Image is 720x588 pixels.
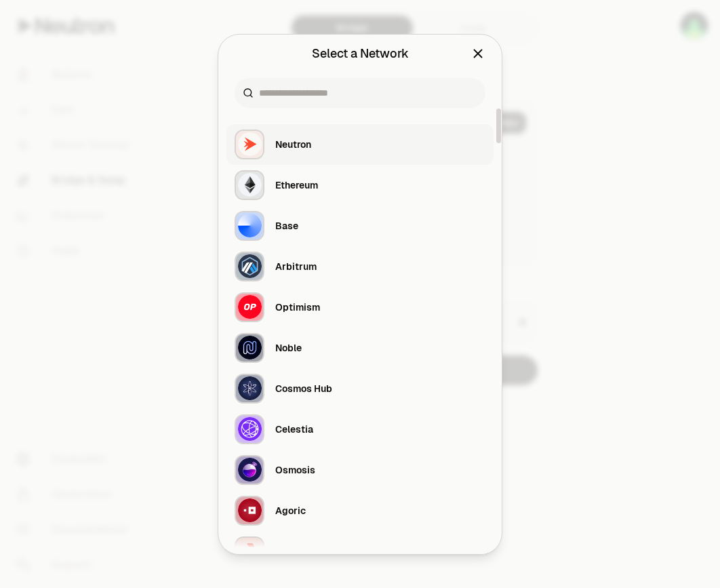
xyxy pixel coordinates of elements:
[238,173,262,197] img: Ethereum Logo
[226,165,494,205] button: Ethereum LogoEthereum LogoEthereum
[238,498,262,522] img: Agoric Logo
[275,382,332,395] div: Cosmos Hub
[226,287,494,328] button: Optimism LogoOptimism LogoOptimism
[275,463,315,477] div: Osmosis
[226,450,494,490] button: Osmosis LogoOsmosis LogoOsmosis
[275,178,318,192] div: Ethereum
[275,423,313,436] div: Celestia
[275,545,304,558] div: Akash
[275,300,320,314] div: Optimism
[471,44,485,63] button: Close
[275,260,317,273] div: Arbitrum
[226,490,494,531] button: Agoric LogoAgoric LogoAgoric
[226,124,494,165] button: Neutron LogoNeutron LogoNeutron
[226,368,494,409] button: Cosmos Hub LogoCosmos Hub LogoCosmos Hub
[226,205,494,246] button: Base LogoBase LogoBase
[275,504,306,517] div: Agoric
[238,417,262,441] img: Celestia Logo
[275,138,311,151] div: Neutron
[238,376,262,400] img: Cosmos Hub Logo
[226,246,494,287] button: Arbitrum LogoArbitrum LogoArbitrum
[238,254,262,278] img: Arbitrum Logo
[238,214,262,237] img: Base Logo
[275,219,298,233] div: Base
[275,341,302,355] div: Noble
[238,458,262,482] img: Osmosis Logo
[226,409,494,450] button: Celestia LogoCelestia LogoCelestia
[238,132,262,156] img: Neutron Logo
[238,336,262,359] img: Noble Logo
[312,44,409,63] div: Select a Network
[226,328,494,368] button: Noble LogoNoble LogoNoble
[238,539,262,563] img: Akash Logo
[238,295,262,319] img: Optimism Logo
[226,531,494,572] button: Akash LogoAkash LogoAkash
